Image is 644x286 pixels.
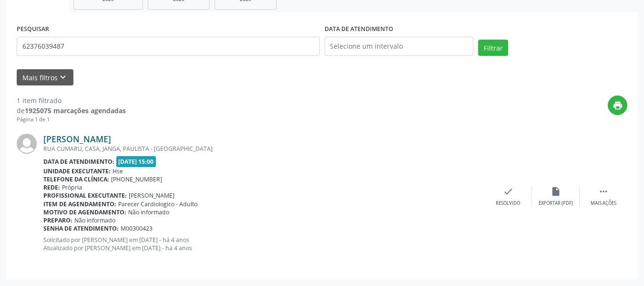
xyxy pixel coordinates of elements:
[43,167,111,175] b: Unidade executante:
[43,224,119,233] b: Senha de atendimento:
[496,200,520,207] div: Resolvido
[325,37,474,56] input: Selecione um intervalo
[43,216,72,224] b: Preparo:
[17,134,37,154] img: img
[121,224,153,233] span: M00300423
[43,175,109,183] b: Telefone da clínica:
[43,183,60,191] b: Rede:
[478,40,508,56] button: Filtrar
[17,69,73,86] button: Mais filtroskeyboard_arrow_down
[62,183,82,191] span: Própria
[129,191,174,200] span: [PERSON_NAME]
[43,134,111,144] a: [PERSON_NAME]
[116,156,156,167] span: [DATE] 15:00
[591,200,616,207] div: Mais ações
[118,200,197,208] span: Parecer Cardiologico - Adulto
[128,208,169,216] span: Não informado
[17,37,320,56] input: Nome, código do beneficiário ou CPF
[111,175,162,183] span: [PHONE_NUMBER]
[25,106,126,115] strong: 1925075 marcações agendadas
[74,216,115,224] span: Não informado
[43,158,114,166] b: Data de atendimento:
[539,200,573,207] div: Exportar (PDF)
[43,200,116,208] b: Item de agendamento:
[17,95,126,106] div: 1 item filtrado
[503,186,513,197] i: check
[613,100,623,111] i: print
[598,186,609,197] i: 
[43,145,484,153] div: RUA CUMARU, CASA, JANGA, PAULISTA - [GEOGRAPHIC_DATA]
[112,167,123,175] span: Hse
[58,72,68,83] i: keyboard_arrow_down
[43,236,484,252] p: Solicitado por [PERSON_NAME] em [DATE] - há 4 anos Atualizado por [PERSON_NAME] em [DATE] - há 4 ...
[43,191,127,200] b: Profissional executante:
[17,22,49,37] label: PESQUISAR
[43,208,126,216] b: Motivo de agendamento:
[325,22,393,37] label: DATA DE ATENDIMENTO
[551,186,561,197] i: insert_drive_file
[608,95,627,115] button: print
[17,116,126,124] div: Página 1 de 1
[17,106,126,116] div: de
